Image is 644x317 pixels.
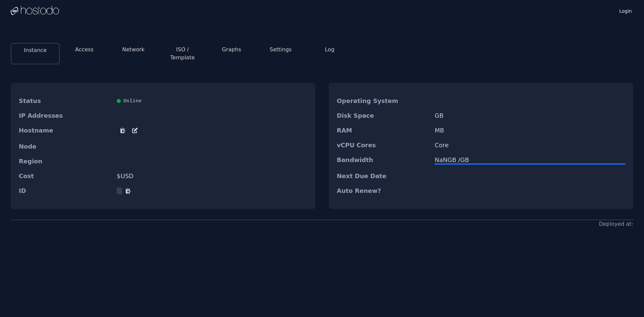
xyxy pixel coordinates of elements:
dt: vCPU Cores [337,142,429,149]
dd: $ USD [117,173,307,179]
button: Log [325,46,335,54]
dt: Operating System [337,98,429,104]
img: Logo [11,6,59,16]
dt: Disk Space [337,112,429,119]
dt: Status [19,98,111,104]
button: Access [75,46,94,54]
dt: Next Due Date [337,173,429,179]
button: Network [122,46,145,54]
dt: Hostname [19,127,111,135]
dd: MB [435,127,625,134]
button: Settings [270,46,292,54]
dd: Core [435,142,625,149]
dd: GB [435,112,625,119]
dt: ID [19,188,111,194]
button: Instance [24,46,47,54]
button: Graphs [222,46,241,54]
dt: Node [19,143,111,150]
div: NaN GB / GB [435,157,625,163]
dt: Bandwidth [337,157,429,165]
dt: Cost [19,173,111,179]
button: ISO / Template [163,46,202,62]
a: Login [618,6,633,14]
div: Online [117,98,307,104]
dt: IP Addresses [19,112,111,119]
dt: RAM [337,127,429,134]
dt: Region [19,158,111,165]
dt: Auto Renew? [337,188,429,194]
div: Deployed at: [599,220,633,228]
